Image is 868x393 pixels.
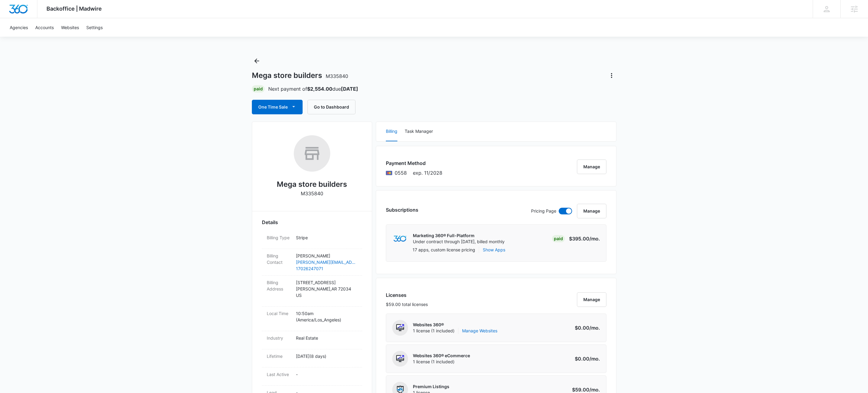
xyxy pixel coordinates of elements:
button: Show Apps [483,247,505,253]
span: Details [262,219,278,226]
a: Accounts [32,18,57,37]
p: Real Estate [296,335,357,341]
p: $0.00 [571,324,600,331]
p: 17 apps, custom license pricing [413,247,475,253]
a: Settings [83,18,106,37]
button: Billing [386,122,397,141]
a: 17026247071 [296,265,357,272]
div: Billing Address[STREET_ADDRESS][PERSON_NAME],AR 72034US [262,276,362,307]
p: Websites 360® eCommerce [413,353,470,359]
button: One Time Sale [252,100,303,114]
h2: Mega store builders [277,179,347,190]
span: exp. 11/2028 [413,169,442,176]
button: Go to Dashboard [307,100,355,114]
div: Billing TypeStripe [262,231,362,249]
p: M335840 [301,190,323,197]
div: Paid [552,235,565,242]
p: [DATE] ( 8 days ) [296,353,357,359]
button: Back [252,56,262,66]
p: [PERSON_NAME] [296,253,357,259]
p: Marketing 360® Full-Platform [413,233,505,239]
button: Actions [607,71,616,80]
span: 1 license (1 included) [413,328,497,334]
span: Backoffice | Madwire [46,5,102,12]
img: marketing360Logo [393,236,407,242]
p: Next payment of due [268,85,358,92]
div: Paid [252,85,265,92]
span: M335840 [326,73,348,79]
span: /mo. [589,387,600,393]
p: [STREET_ADDRESS] [PERSON_NAME] , AR 72034 US [296,279,357,298]
a: [PERSON_NAME][EMAIL_ADDRESS][DOMAIN_NAME] [296,259,357,265]
a: Websites [57,18,83,37]
dt: Billing Type [267,234,291,241]
div: IndustryReal Estate [262,331,362,349]
p: Premium Listings [413,384,449,390]
p: Under contract through [DATE], billed monthly [413,239,505,245]
span: /mo. [589,356,600,362]
dt: Last Active [267,371,291,378]
p: $59.00 total licenses [386,301,428,307]
div: Last Active- [262,368,362,386]
dt: Industry [267,335,291,341]
dt: Lifetime [267,353,291,359]
p: Pricing Page [531,208,556,214]
h3: Subscriptions [386,206,418,213]
button: Manage [577,160,606,174]
div: Lifetime[DATE](8 days) [262,349,362,368]
span: /mo. [589,236,600,242]
div: Local Time10:50am (America/Los_Angeles) [262,307,362,331]
dt: Billing Address [267,279,291,292]
span: Mastercard ending with [395,169,407,176]
p: Stripe [296,234,357,241]
a: Manage Websites [462,328,497,334]
p: $395.00 [569,235,600,242]
span: /mo. [589,325,600,331]
p: 10:50am ( America/Los_Angeles ) [296,310,357,323]
a: Agencies [6,18,32,37]
button: Manage [577,292,606,307]
span: 1 license (1 included) [413,359,470,365]
button: Task Manager [405,122,433,141]
p: $0.00 [571,355,600,362]
strong: $2,554.00 [307,86,332,92]
button: Manage [577,204,606,218]
h1: Mega store builders [252,71,348,80]
dt: Local Time [267,310,291,317]
div: Billing Contact[PERSON_NAME][PERSON_NAME][EMAIL_ADDRESS][DOMAIN_NAME]17026247071 [262,249,362,276]
p: - [296,371,357,378]
strong: [DATE] [341,86,358,92]
h3: Payment Method [386,160,442,167]
h3: Licenses [386,291,428,299]
p: Websites 360® [413,322,497,328]
dt: Billing Contact [267,253,291,265]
